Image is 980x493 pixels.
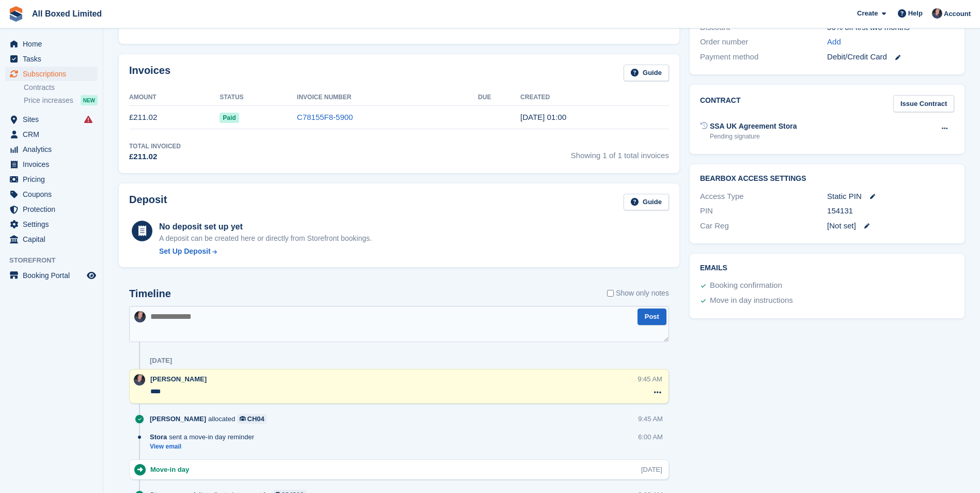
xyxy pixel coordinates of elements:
i: Smart entry sync failures have occurred [84,115,92,124]
div: Move in day instructions [710,295,793,307]
div: [DATE] [641,465,662,474]
th: Status [220,89,297,106]
div: Set Up Deposit [159,246,211,257]
a: Preview store [85,269,98,282]
a: Issue Contract [893,95,954,112]
h2: Emails [700,264,954,272]
span: Pricing [23,172,85,187]
a: Contracts [24,83,98,93]
span: [PERSON_NAME] [150,375,207,383]
div: PIN [700,205,827,217]
h2: Contract [700,95,741,112]
div: Debit/Credit Card [827,51,954,63]
span: Tasks [23,52,85,66]
th: Created [520,89,669,106]
input: Show only notes [607,288,614,299]
td: £211.02 [129,106,220,129]
span: Help [908,8,923,19]
a: menu [5,232,98,246]
div: £211.02 [129,151,181,163]
div: Move-in day [150,465,194,474]
a: menu [5,268,98,283]
th: Due [478,89,520,106]
span: Price increases [24,96,73,105]
span: Home [23,37,85,51]
div: NEW [81,95,98,105]
a: C78155F8-5900 [297,113,353,121]
div: No deposit set up yet [159,221,372,233]
div: Car Reg [700,220,827,232]
div: [Not set] [827,220,954,232]
div: Order number [700,36,827,48]
span: Analytics [23,142,85,157]
a: CH04 [237,414,267,424]
span: Invoices [23,157,85,172]
a: Guide [624,194,669,211]
div: 9:45 AM [638,414,663,424]
div: Total Invoiced [129,142,181,151]
span: Capital [23,232,85,246]
th: Amount [129,89,220,106]
div: 154131 [827,205,954,217]
p: A deposit can be created here or directly from Storefront bookings. [159,233,372,244]
span: Paid [220,113,239,123]
a: menu [5,67,98,81]
h2: Deposit [129,194,167,211]
img: Dan Goss [134,374,145,386]
span: Stora [150,432,167,442]
span: [PERSON_NAME] [150,414,206,424]
a: menu [5,127,98,142]
span: Account [944,9,971,19]
div: allocated [150,414,272,424]
span: Create [857,8,878,19]
span: Storefront [9,255,103,266]
div: Static PIN [827,191,954,203]
h2: Invoices [129,65,170,82]
div: sent a move-in day reminder [150,432,259,442]
th: Invoice Number [297,89,478,106]
a: Guide [624,65,669,82]
a: menu [5,202,98,217]
div: [DATE] [150,357,172,365]
time: 2025-08-12 00:00:33 UTC [520,113,566,121]
span: Showing 1 of 1 total invoices [571,142,669,163]
a: menu [5,37,98,51]
a: menu [5,157,98,172]
span: Booking Portal [23,268,85,283]
img: stora-icon-8386f47178a22dfd0bd8f6a31ec36ba5ce8667c1dd55bd0f319d3a0aa187defe.svg [8,6,24,22]
span: Sites [23,112,85,127]
div: Booking confirmation [710,280,782,292]
a: menu [5,112,98,127]
button: Post [637,309,666,326]
a: menu [5,217,98,232]
div: Payment method [700,51,827,63]
div: CH04 [247,414,265,424]
div: 6:00 AM [638,432,663,442]
div: Pending signature [710,132,797,141]
a: View email [150,442,259,451]
span: Subscriptions [23,67,85,81]
a: menu [5,187,98,202]
span: Settings [23,217,85,232]
a: menu [5,52,98,66]
a: Add [827,36,841,48]
div: 9:45 AM [637,374,662,384]
div: SSA UK Agreement Stora [710,121,797,132]
img: Dan Goss [932,8,942,19]
div: Access Type [700,191,827,203]
h2: Timeline [129,288,171,300]
a: menu [5,172,98,187]
h2: BearBox Access Settings [700,175,954,183]
img: Dan Goss [134,311,146,322]
a: Set Up Deposit [159,246,372,257]
a: All Boxed Limited [28,5,106,22]
span: Protection [23,202,85,217]
label: Show only notes [607,288,669,299]
a: Price increases NEW [24,95,98,106]
span: CRM [23,127,85,142]
span: Coupons [23,187,85,202]
a: menu [5,142,98,157]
